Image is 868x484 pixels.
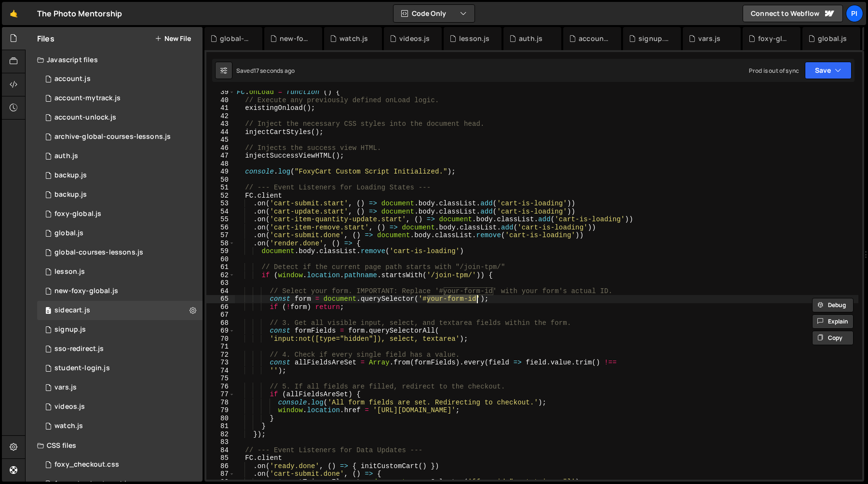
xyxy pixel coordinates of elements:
[54,403,85,411] div: videos.js
[206,390,235,399] div: 77
[37,359,203,378] div: 13533/46953.js
[220,34,251,43] div: global-courses-lessons.js
[37,166,203,185] div: 13533/45031.js
[54,171,87,180] div: backup.js
[206,287,235,296] div: 64
[54,94,121,103] div: account-mytrack.js
[206,303,235,311] div: 66
[206,430,235,439] div: 82
[54,364,110,373] div: student-login.js
[54,383,77,392] div: vars.js
[393,5,475,22] button: Code Only
[37,147,203,166] div: 13533/34034.js
[54,460,119,469] div: foxy_checkout.css
[206,343,235,351] div: 71
[206,136,235,144] div: 45
[206,295,235,303] div: 65
[206,96,235,105] div: 40
[206,415,235,423] div: 80
[54,133,171,141] div: archive-global-courses-lessons.js
[54,345,104,353] div: sso-redirect.js
[206,311,235,319] div: 67
[206,208,235,216] div: 54
[54,113,116,122] div: account-unlock.js
[37,378,203,397] div: 13533/38978.js
[54,229,83,238] div: global.js
[37,224,203,243] div: 13533/39483.js
[54,210,101,218] div: foxy-global.js
[206,335,235,343] div: 70
[54,422,83,430] div: watch.js
[206,462,235,471] div: 86
[206,120,235,128] div: 43
[37,455,203,474] div: 13533/38507.css
[206,470,235,478] div: 87
[206,327,235,335] div: 69
[812,314,854,329] button: Explain
[206,383,235,391] div: 76
[37,397,203,417] div: 13533/42246.js
[206,88,235,96] div: 39
[399,34,430,43] div: videos.js
[37,89,203,108] div: 13533/38628.js
[37,320,203,339] div: 13533/35364.js
[37,108,203,127] div: 13533/41206.js
[37,69,203,89] div: 13533/34220.js
[638,34,669,43] div: signup.js
[206,144,235,152] div: 46
[206,168,235,176] div: 49
[37,8,122,19] div: The Photo Mentorship
[206,184,235,192] div: 51
[818,34,847,43] div: global.js
[206,454,235,462] div: 85
[206,192,235,200] div: 52
[37,33,54,44] h2: Files
[37,282,203,301] div: 13533/40053.js
[206,399,235,407] div: 78
[206,231,235,240] div: 57
[37,127,203,147] div: 13533/43968.js
[206,176,235,184] div: 50
[206,367,235,375] div: 74
[812,331,854,345] button: Copy
[206,200,235,208] div: 53
[206,351,235,359] div: 72
[54,152,78,161] div: auth.js
[37,243,203,262] div: 13533/35292.js
[206,279,235,287] div: 63
[206,438,235,446] div: 83
[155,35,191,42] button: New File
[206,406,235,415] div: 79
[206,422,235,430] div: 81
[206,247,235,255] div: 59
[54,248,143,257] div: global-courses-lessons.js
[206,160,235,168] div: 48
[54,268,85,276] div: lesson.js
[54,190,87,199] div: backup.js
[743,5,843,22] a: Connect to Webflow
[206,271,235,280] div: 62
[206,152,235,160] div: 47
[846,5,863,22] a: Pi
[254,67,295,75] div: 17 seconds ago
[206,104,235,112] div: 41
[206,255,235,264] div: 60
[37,262,203,282] div: 13533/35472.js
[812,298,854,312] button: Debug
[206,319,235,327] div: 68
[206,375,235,383] div: 75
[45,308,51,315] span: 0
[749,67,799,75] div: Prod is out of sync
[206,446,235,455] div: 84
[519,34,542,43] div: auth.js
[698,34,720,43] div: vars.js
[37,339,203,359] div: 13533/47004.js
[26,50,203,69] div: Javascript files
[758,34,789,43] div: foxy-global.js
[37,417,203,436] div: 13533/38527.js
[805,62,852,79] button: Save
[37,204,203,224] div: 13533/34219.js
[280,34,311,43] div: new-foxy-global.js
[37,301,203,320] div: 13533/43446.js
